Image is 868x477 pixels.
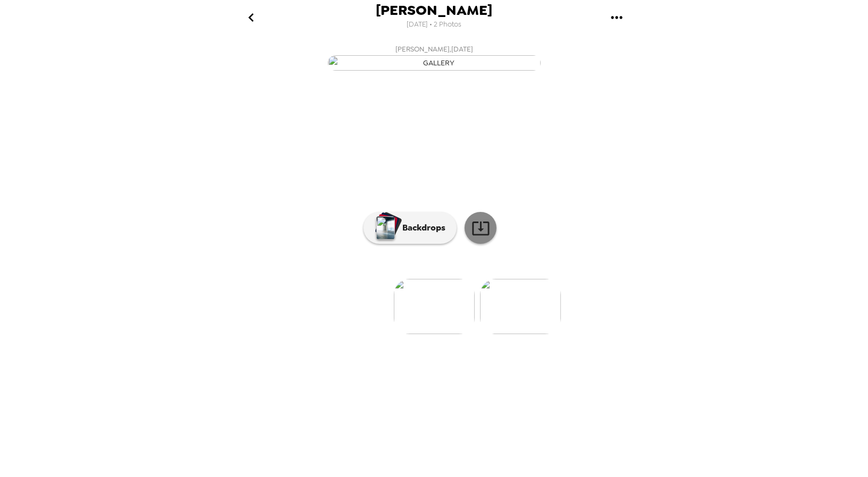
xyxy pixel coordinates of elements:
img: gallery [394,279,475,334]
span: [PERSON_NAME] [376,3,492,18]
button: Backdrops [363,212,457,244]
img: gallery [328,55,541,71]
button: [PERSON_NAME],[DATE] [221,40,647,74]
p: Backdrops [397,222,445,234]
span: [DATE] • 2 Photos [407,18,461,32]
img: gallery [480,279,561,334]
span: [PERSON_NAME] , [DATE] [395,43,473,55]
